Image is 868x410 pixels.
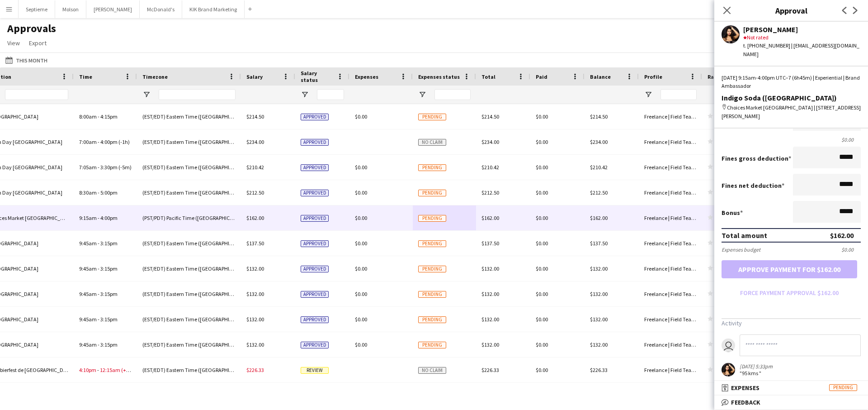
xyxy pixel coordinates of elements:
[418,291,446,298] span: Pending
[79,316,97,323] span: 9:45am
[481,291,499,297] span: $132.00
[590,215,608,221] span: $162.00
[118,138,130,145] span: (-1h)
[722,94,861,102] div: Indigo Soda ([GEOGRAPHIC_DATA])
[536,265,548,272] span: $0.00
[100,316,118,323] span: 3:15pm
[743,42,861,58] div: t. [PHONE_NUMBER] | [EMAIL_ADDRESS][DOMAIN_NAME]
[301,190,329,196] span: Approved
[137,307,241,332] div: (EST/EDT) Eastern Time ([GEOGRAPHIC_DATA] & [GEOGRAPHIC_DATA])
[137,256,241,281] div: (EST/EDT) Eastern Time ([GEOGRAPHIC_DATA] & [GEOGRAPHIC_DATA])
[246,113,264,120] span: $214.50
[137,104,241,129] div: (EST/EDT) Eastern Time ([GEOGRAPHIC_DATA] & [GEOGRAPHIC_DATA])
[644,265,698,272] span: Freelance | Field Teams
[434,89,471,100] input: Expenses status Filter Input
[301,91,309,99] button: Open Filter Menu
[301,215,329,222] span: Approved
[481,215,499,221] span: $162.00
[714,5,868,16] h3: Approval
[98,341,99,348] span: -
[301,342,329,348] span: Approved
[481,113,499,120] span: $214.50
[644,164,698,171] span: Freelance | Field Teams
[137,155,241,180] div: (EST/EDT) Eastern Time ([GEOGRAPHIC_DATA] & [GEOGRAPHIC_DATA])
[246,240,264,247] span: $137.50
[418,215,446,222] span: Pending
[7,39,20,47] span: View
[355,316,367,323] span: $0.00
[355,291,367,297] span: $0.00
[590,240,608,247] span: $137.50
[418,114,446,120] span: Pending
[590,291,608,297] span: $132.00
[301,114,329,120] span: Approved
[355,215,367,221] span: $0.00
[418,266,446,272] span: Pending
[100,240,118,247] span: 3:15pm
[100,367,120,373] span: 12:15am
[79,240,97,247] span: 9:45am
[731,384,759,392] span: Expenses
[481,240,499,247] span: $137.50
[481,265,499,272] span: $132.00
[418,91,426,99] button: Open Filter Menu
[714,381,868,395] mat-expansion-panel-header: ExpensesPending
[137,383,241,408] div: (EST/EDT) Eastern Time ([GEOGRAPHIC_DATA] & [GEOGRAPHIC_DATA])
[100,189,118,196] span: 5:00pm
[722,154,791,162] label: Fines gross deduction
[55,0,86,18] button: Molson
[536,367,548,373] span: $0.00
[644,240,698,247] span: Freelance | Field Teams
[246,189,264,196] span: $212.50
[140,0,182,18] button: McDonald's
[246,367,264,373] span: $226.33
[5,89,68,100] input: Location Filter Input
[301,316,329,323] span: Approved
[536,291,548,297] span: $0.00
[100,341,118,348] span: 3:15pm
[481,189,499,196] span: $212.50
[708,73,725,80] span: Rating
[98,138,99,145] span: -
[4,55,49,66] button: This Month
[137,205,241,230] div: (PST/PDT) Pacific Time ([GEOGRAPHIC_DATA] & [GEOGRAPHIC_DATA])
[246,215,264,221] span: $162.00
[590,138,608,145] span: $234.00
[536,215,548,221] span: $0.00
[301,164,329,171] span: Approved
[644,341,698,348] span: Freelance | Field Teams
[301,139,329,146] span: Approved
[722,104,861,120] div: Choices Market [GEOGRAPHIC_DATA] | [STREET_ADDRESS][PERSON_NAME]
[301,266,329,272] span: Approved
[481,138,499,145] span: $234.00
[79,341,97,348] span: 9:45am
[644,291,698,297] span: Freelance | Field Teams
[418,139,446,146] span: No claim
[98,240,99,247] span: -
[79,189,97,196] span: 8:30am
[355,265,367,272] span: $0.00
[118,164,132,171] span: (-5m)
[355,113,367,120] span: $0.00
[740,370,773,377] div: "95 kms "
[100,138,118,145] span: 4:00pm
[722,209,743,217] label: Bonus
[137,332,241,357] div: (EST/EDT) Eastern Time ([GEOGRAPHIC_DATA] & [GEOGRAPHIC_DATA])
[418,190,446,196] span: Pending
[644,189,698,196] span: Freelance | Field Teams
[246,341,264,348] span: $132.00
[159,89,236,100] input: Timezone Filter Input
[19,0,55,18] button: Septieme
[246,164,264,171] span: $210.42
[481,316,499,323] span: $132.00
[660,89,697,100] input: Profile Filter Input
[644,73,662,80] span: Profile
[590,73,611,80] span: Balance
[590,341,608,348] span: $132.00
[246,316,264,323] span: $132.00
[418,342,446,348] span: Pending
[590,316,608,323] span: $132.00
[481,164,499,171] span: $210.42
[644,138,698,145] span: Freelance | Field Teams
[98,291,99,297] span: -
